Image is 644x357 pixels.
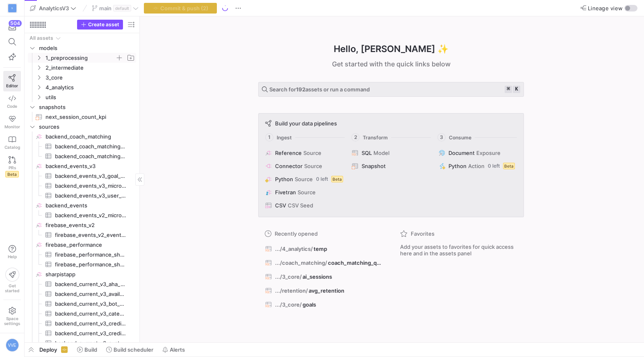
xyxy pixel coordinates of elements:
[3,132,21,153] a: Catalog
[28,82,136,92] div: Press SPACE to select this row.
[46,83,135,92] span: 4_analytics
[264,174,345,184] button: PythonSource0 leftBeta
[28,181,136,191] a: backend_events_v3_microtaskassignment_events​​​​​​​​​
[316,176,328,182] span: 0 left
[39,346,57,353] span: Deploy
[328,259,382,266] span: coach_matching_quality
[28,43,136,53] div: Press SPACE to select this row.
[275,150,302,156] span: Reference
[275,246,313,252] span: .../4_analytics/
[28,73,136,82] div: Press SPACE to select this row.
[275,176,293,182] span: Python
[5,283,19,293] span: Get started
[6,83,18,88] span: Editor
[448,150,475,156] span: Document
[28,161,136,171] div: Press SPACE to select this row.
[28,328,136,338] div: Press SPACE to select this row.
[55,230,127,240] span: firebase_events_v2_events_all​​​​​​​​​
[28,259,136,269] div: Press SPACE to select this row.
[3,91,21,112] a: Code
[28,210,136,220] div: Press SPACE to select this row.
[55,280,127,289] span: backend_current_v3_aha_moments​​​​​​​​​
[264,148,345,158] button: ReferenceSource
[55,299,127,309] span: backend_current_v3_bot_conversations​​​​​​​​​
[28,210,136,220] a: backend_events_v2_microtaskassignments_status​​​​​​​​​
[28,92,136,102] div: Press SPACE to select this row.
[362,163,386,169] span: Snapshot
[55,181,127,191] span: backend_events_v3_microtaskassignment_events​​​​​​​​​
[275,120,337,127] span: Build your data pipelines
[28,250,136,259] a: firebase_performance_sharpist_mobile_ANDROID​​​​​​​​​
[39,122,135,132] span: sources
[28,200,136,210] div: Press SPACE to select this row.
[8,4,16,12] div: S
[503,163,515,169] span: Beta
[28,191,136,200] div: Press SPACE to select this row.
[304,163,322,169] span: Source
[7,104,17,109] span: Code
[362,150,372,156] span: SQL
[28,230,136,240] a: firebase_events_v2_events_all​​​​​​​​​
[331,176,343,182] span: Beta
[28,191,136,200] a: backend_events_v3_user_events​​​​​​​​​
[28,151,136,161] div: Press SPACE to select this row.
[159,343,189,357] button: Alerts
[28,33,136,43] div: Press SPACE to select this row.
[77,20,123,30] button: Create asset
[28,102,136,112] div: Press SPACE to select this row.
[28,112,136,122] div: Press SPACE to select this row.
[437,161,519,171] button: PythonAction0 leftBeta
[275,259,327,266] span: .../coach_matching/
[28,112,136,122] a: next_session_count_kpi​​​​​​​
[73,343,101,357] button: Build
[488,163,500,169] span: 0 left
[46,73,135,82] span: 3_core
[46,93,135,102] span: utils
[275,301,302,308] span: .../3_core/
[28,132,136,141] div: Press SPACE to select this row.
[263,299,384,310] button: .../3_core/goals
[55,142,127,151] span: backend_coach_matching_matching_proposals_v2​​​​​​​​​
[275,163,303,169] span: Connector
[28,269,136,279] div: Press SPACE to select this row.
[28,289,136,299] a: backend_current_v3_availabilities​​​​​​​​​
[28,171,136,181] div: Press SPACE to select this row.
[46,221,135,230] span: firebase_events_v2​​​​​​​​
[46,112,127,122] span: next_session_count_kpi​​​​​​​
[373,150,389,156] span: Model
[5,145,20,150] span: Catalog
[39,43,135,53] span: models
[309,287,344,294] span: avg_retention
[350,148,432,158] button: SQLModel
[400,243,517,257] span: Add your assets to favorites for quick access here and in the assets panel
[468,163,485,169] span: Action
[28,289,136,299] div: Press SPACE to select this row.
[88,22,119,27] span: Create asset
[28,240,136,250] div: Press SPACE to select this row.
[55,191,127,200] span: backend_events_v3_user_events​​​​​​​​​
[46,201,135,210] span: backend_events​​​​​​​​
[28,269,136,279] a: sharpistapp​​​​​​​​
[30,35,53,41] div: All assets
[28,132,136,141] a: backend_coach_matching​​​​​​​​
[46,270,135,279] span: sharpistapp​​​​​​​​
[28,318,136,328] a: backend_current_v3_credit_accounts​​​​​​​​​
[303,301,316,308] span: goals
[46,132,135,141] span: backend_coach_matching​​​​​​​​
[275,189,296,196] span: Fivetran
[28,279,136,289] div: Press SPACE to select this row.
[4,316,20,326] span: Space settings
[263,271,384,282] button: .../3_core/ai_sessions
[28,240,136,250] a: firebase_performance​​​​​​​​
[28,338,136,348] a: backend_current_v3_customer_license_goals​​​​​​​​​
[28,309,136,318] div: Press SPACE to select this row.
[28,63,136,73] div: Press SPACE to select this row.
[275,287,308,294] span: .../retention/
[28,309,136,318] a: backend_current_v3_categories​​​​​​​​​
[258,82,524,97] button: Search for192assets or run a command⌘k
[28,171,136,181] a: backend_events_v3_goal_events​​​​​​​​​
[3,1,21,15] a: S
[28,200,136,210] a: backend_events​​​​​​​​
[102,343,157,357] button: Build scheduler
[39,102,135,112] span: snapshots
